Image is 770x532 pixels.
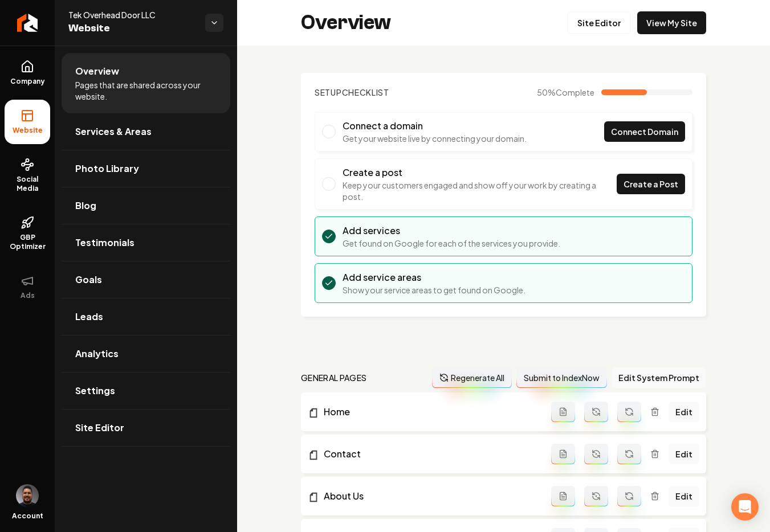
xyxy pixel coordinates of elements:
[75,125,152,138] span: Services & Areas
[5,265,50,309] button: Ads
[604,121,685,142] a: Connect Domain
[75,162,139,175] span: Photo Library
[556,87,594,97] span: Complete
[612,367,706,388] button: Edit System Prompt
[624,178,678,190] span: Create a Post
[75,421,124,435] span: Site Editor
[315,87,342,97] span: Setup
[308,405,551,419] a: Home
[75,273,102,287] span: Goals
[17,14,38,32] img: Rebolt Logo
[669,486,699,506] a: Edit
[343,119,527,133] h3: Connect a domain
[551,486,575,506] button: Add admin page prompt
[5,175,50,193] span: Social Media
[62,261,230,298] a: Goals
[5,51,50,95] a: Company
[637,11,706,34] a: View My Site
[5,233,50,251] span: GBP Optimizer
[5,207,50,260] a: GBP Optimizer
[343,133,527,144] p: Get your website live by connecting your domain.
[669,444,699,464] a: Edit
[62,410,230,446] a: Site Editor
[731,493,759,521] div: Open Intercom Messenger
[308,447,551,461] a: Contact
[68,21,196,36] span: Website
[301,11,391,34] h2: Overview
[8,126,47,135] span: Website
[343,238,560,249] p: Get found on Google for each of the services you provide.
[75,64,119,78] span: Overview
[6,77,50,86] span: Company
[62,335,230,372] a: Analytics
[5,149,50,202] a: Social Media
[75,79,217,102] span: Pages that are shared across your website.
[343,166,617,179] h3: Create a post
[75,347,119,361] span: Analytics
[62,298,230,335] a: Leads
[75,310,103,324] span: Leads
[301,372,367,383] h2: general pages
[75,384,115,398] span: Settings
[343,224,560,238] h3: Add services
[551,402,575,422] button: Add admin page prompt
[16,291,39,300] span: Ads
[537,87,594,98] span: 50 %
[315,87,389,98] h2: Checklist
[551,444,575,464] button: Add admin page prompt
[62,113,230,150] a: Services & Areas
[16,484,39,507] img: Daniel Humberto Ortega Celis
[611,126,678,138] span: Connect Domain
[75,236,135,249] span: Testimonials
[12,511,43,521] span: Account
[432,367,512,388] button: Regenerate All
[343,284,525,296] p: Show your service areas to get found on Google.
[308,489,551,503] a: About Us
[617,174,685,194] a: Create a Post
[516,367,607,388] button: Submit to IndexNow
[16,484,39,507] button: Open user button
[669,402,699,422] a: Edit
[62,373,230,409] a: Settings
[343,271,525,284] h3: Add service areas
[343,179,617,202] p: Keep your customers engaged and show off your work by creating a post.
[62,187,230,224] a: Blog
[75,199,96,212] span: Blog
[68,9,196,21] span: Tek Overhead Door LLC
[62,150,230,187] a: Photo Library
[568,11,630,34] a: Site Editor
[62,224,230,261] a: Testimonials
